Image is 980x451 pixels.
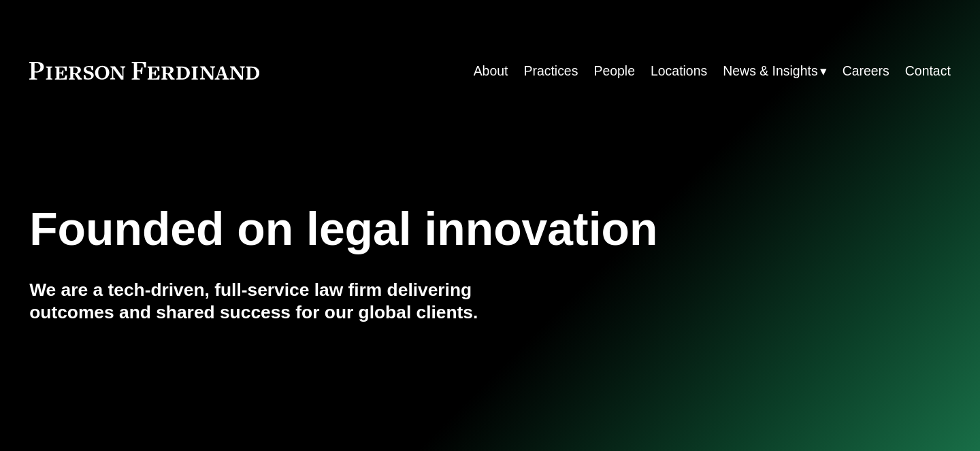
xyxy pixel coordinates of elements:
span: News & Insights [723,59,817,83]
a: About [474,58,508,84]
a: folder dropdown [723,58,826,84]
a: Practices [523,58,578,84]
a: Locations [651,58,707,84]
a: People [593,58,635,84]
a: Contact [905,58,951,84]
h4: We are a tech-driven, full-service law firm delivering outcomes and shared success for our global... [29,279,490,324]
h1: Founded on legal innovation [29,203,797,256]
a: Careers [843,58,889,84]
